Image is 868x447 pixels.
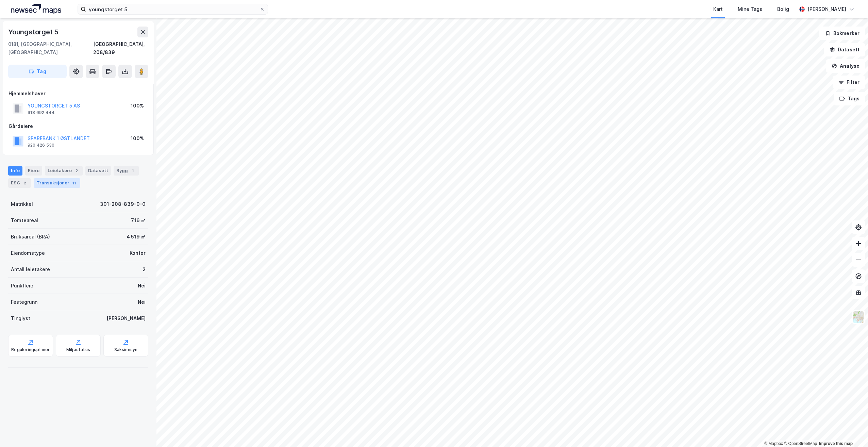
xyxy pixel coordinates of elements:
[11,216,38,225] div: Tomteareal
[834,414,868,447] iframe: Chat Widget
[93,40,148,56] div: [GEOGRAPHIC_DATA], 208/839
[86,4,260,14] input: Søk på adresse, matrikkel, gårdeiere, leietakere eller personer
[8,27,60,37] div: Youngstorget 5
[824,43,865,56] button: Datasett
[73,167,80,174] div: 2
[85,166,111,176] div: Datasett
[11,282,33,290] div: Punktleie
[127,233,146,241] div: 4 519 ㎡
[11,265,50,274] div: Antall leietakere
[114,166,139,176] div: Bygg
[8,166,22,176] div: Info
[764,441,783,446] a: Mapbox
[71,180,78,186] div: 11
[9,89,148,98] div: Hjemmelshaver
[28,110,55,115] div: 918 692 444
[11,200,33,208] div: Matrikkel
[833,76,865,89] button: Filter
[131,216,146,225] div: 716 ㎡
[807,5,846,13] div: [PERSON_NAME]
[45,166,83,176] div: Leietakere
[11,298,37,306] div: Festegrunn
[34,178,80,188] div: Transaksjoner
[11,233,50,241] div: Bruksareal (BRA)
[819,441,853,446] a: Improve this map
[100,200,146,208] div: 301-208-839-0-0
[143,265,146,274] div: 2
[8,178,31,188] div: ESG
[784,441,817,446] a: OpenStreetMap
[826,59,865,73] button: Analyse
[66,347,90,352] div: Miljøstatus
[131,102,144,110] div: 100%
[130,249,146,257] div: Kontor
[11,314,30,322] div: Tinglyst
[819,27,865,40] button: Bokmerker
[11,4,61,14] img: logo.a4113a55bc3d86da70a041830d287a7e.svg
[834,414,868,447] div: Kontrollprogram for chat
[11,249,45,257] div: Eiendomstype
[131,134,144,143] div: 100%
[9,122,148,130] div: Gårdeiere
[852,311,865,324] img: Z
[106,314,146,322] div: [PERSON_NAME]
[21,180,28,186] div: 2
[713,5,723,13] div: Kart
[834,92,865,105] button: Tags
[8,40,93,56] div: 0181, [GEOGRAPHIC_DATA], [GEOGRAPHIC_DATA]
[11,347,50,352] div: Reguleringsplaner
[114,347,138,352] div: Saksinnsyn
[8,65,67,78] button: Tag
[738,5,762,13] div: Mine Tags
[129,167,136,174] div: 1
[777,5,789,13] div: Bolig
[138,298,146,306] div: Nei
[25,166,42,176] div: Eiere
[138,282,146,290] div: Nei
[28,143,54,148] div: 920 426 530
